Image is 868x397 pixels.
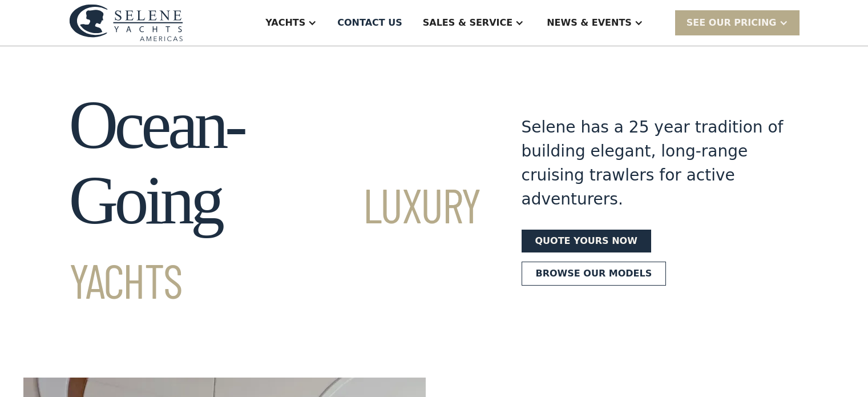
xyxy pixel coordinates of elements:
div: Contact US [337,16,402,30]
div: Selene has a 25 year tradition of building elegant, long-range cruising trawlers for active adven... [522,115,784,211]
div: SEE Our Pricing [687,16,777,30]
div: Sales & Service [423,16,512,30]
div: Yachts [265,16,305,30]
img: logo [69,4,183,41]
span: Luxury Yachts [69,175,481,308]
div: News & EVENTS [547,16,632,30]
a: Quote yours now [522,230,651,252]
h1: Ocean-Going [69,87,481,314]
a: Browse our models [522,262,667,286]
div: SEE Our Pricing [675,10,800,35]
